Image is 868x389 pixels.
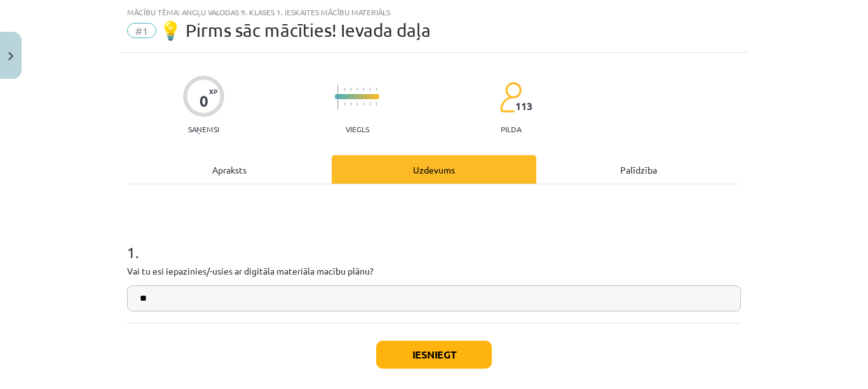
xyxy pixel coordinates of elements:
[356,102,358,106] img: icon-short-line-57e1e144782c952c97e751825c79c345078a6d821885a25fce030b3d8c18986b.svg
[127,23,156,38] span: #1
[499,81,522,113] img: students-c634bb4e5e11cddfef0936a35e636f08e4e9abd3cc4e673bd6f9a4125e45ecb1.svg
[376,88,377,91] img: icon-short-line-57e1e144782c952c97e751825c79c345078a6d821885a25fce030b3d8c18986b.svg
[536,155,741,184] div: Palīdzība
[350,88,351,91] img: icon-short-line-57e1e144782c952c97e751825c79c345078a6d821885a25fce030b3d8c18986b.svg
[376,102,377,106] img: icon-short-line-57e1e144782c952c97e751825c79c345078a6d821885a25fce030b3d8c18986b.svg
[127,264,741,278] p: Vai tu esi iepazinies/-usies ar digitāla materiāla macību plānu?
[183,125,224,133] p: Saņemsi
[209,88,217,95] span: XP
[344,88,345,91] img: icon-short-line-57e1e144782c952c97e751825c79c345078a6d821885a25fce030b3d8c18986b.svg
[369,102,370,106] img: icon-short-line-57e1e144782c952c97e751825c79c345078a6d821885a25fce030b3d8c18986b.svg
[337,85,339,109] img: icon-long-line-d9ea69661e0d244f92f715978eff75569469978d946b2353a9bb055b3ed8787d.svg
[200,92,208,110] div: 0
[332,155,536,184] div: Uzdevums
[369,88,370,91] img: icon-short-line-57e1e144782c952c97e751825c79c345078a6d821885a25fce030b3d8c18986b.svg
[344,102,345,106] img: icon-short-line-57e1e144782c952c97e751825c79c345078a6d821885a25fce030b3d8c18986b.svg
[363,88,364,91] img: icon-short-line-57e1e144782c952c97e751825c79c345078a6d821885a25fce030b3d8c18986b.svg
[346,125,369,133] p: Viegls
[350,102,351,106] img: icon-short-line-57e1e144782c952c97e751825c79c345078a6d821885a25fce030b3d8c18986b.svg
[515,100,532,112] span: 113
[356,88,358,91] img: icon-short-line-57e1e144782c952c97e751825c79c345078a6d821885a25fce030b3d8c18986b.svg
[127,221,741,261] h1: 1 .
[127,8,741,17] div: Mācību tēma: Angļu valodas 9. klases 1. ieskaites mācību materiāls
[127,155,332,184] div: Apraksts
[376,341,492,369] button: Iesniegt
[363,102,364,106] img: icon-short-line-57e1e144782c952c97e751825c79c345078a6d821885a25fce030b3d8c18986b.svg
[8,52,13,60] img: icon-close-lesson-0947bae3869378f0d4975bcd49f059093ad1ed9edebbc8119c70593378902aed.svg
[159,20,431,41] span: 💡 Pirms sāc mācīties! Ievada daļa
[501,125,521,133] p: pilda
